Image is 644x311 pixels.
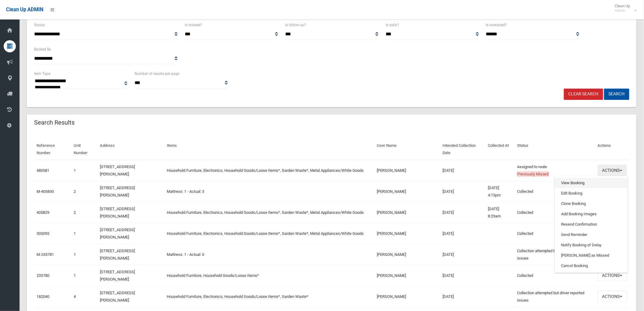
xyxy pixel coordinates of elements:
[595,139,629,160] th: Actions
[440,181,485,202] td: [DATE]
[37,210,49,215] a: 405829
[34,70,50,77] label: Item Type
[71,265,97,286] td: 1
[375,160,440,181] td: [PERSON_NAME]
[515,244,595,265] td: Collection attempted but driver reported issues
[555,188,628,199] a: Edit Booking
[515,160,595,181] td: Assigned to route
[440,202,485,223] td: [DATE]
[486,22,507,28] label: Is oversized?
[27,117,82,129] header: Search Results
[555,209,628,219] a: Add Booking Images
[100,291,135,302] a: [STREET_ADDRESS][PERSON_NAME]
[515,181,595,202] td: Collected
[386,22,399,28] label: Is early?
[564,89,603,100] a: Clear Search
[555,230,628,240] a: Send Reminder
[100,164,135,176] a: [STREET_ADDRESS][PERSON_NAME]
[515,286,595,307] td: Collection attempted but driver reported issues
[100,207,135,218] a: [STREET_ADDRESS][PERSON_NAME]
[440,265,485,286] td: [DATE]
[71,139,97,160] th: Unit Number
[71,160,97,181] td: 1
[37,294,49,299] a: 182040
[100,249,135,260] a: [STREET_ADDRESS][PERSON_NAME]
[71,223,97,244] td: 1
[598,165,627,176] button: Actions
[375,181,440,202] td: [PERSON_NAME]
[515,223,595,244] td: Collected
[375,265,440,286] td: [PERSON_NAME]
[440,244,485,265] td: [DATE]
[515,202,595,223] td: Collected
[34,139,71,160] th: Reference Number
[485,181,515,202] td: [DATE] 4:15pm
[615,8,630,13] small: Admin
[37,273,49,278] a: 233780
[100,270,135,281] a: [STREET_ADDRESS][PERSON_NAME]
[164,181,374,202] td: Mattress: 1 - Actual: 3
[598,291,627,302] button: Actions
[485,139,515,160] th: Collected At
[375,223,440,244] td: [PERSON_NAME]
[34,22,45,28] label: Status
[37,231,49,236] a: 305095
[555,178,628,188] a: View Booking
[485,202,515,223] td: [DATE] 8:29am
[375,286,440,307] td: [PERSON_NAME]
[164,286,374,307] td: Household Furniture, Electronics, Household Goods/Loose Items*, Garden Waste*
[555,250,628,261] a: [PERSON_NAME] as Missed
[37,189,54,194] a: M-405830
[71,244,97,265] td: 1
[612,4,636,13] span: Clean Up
[97,139,164,160] th: Address
[164,160,374,181] td: Household Furniture, Electronics, Household Goods/Loose Items*, Garden Waste*, Metal Appliances/W...
[34,46,51,53] label: Booked By
[164,223,374,244] td: Household Furniture, Electronics, Household Goods/Loose Items*, Garden Waste*, Metal Appliances/W...
[135,70,179,77] label: Number of results per page
[604,89,629,100] button: Search
[515,139,595,160] th: Status
[515,265,595,286] td: Collected
[100,186,135,197] a: [STREET_ADDRESS][PERSON_NAME]
[37,168,49,173] a: 480581
[37,252,54,257] a: M-233781
[6,7,43,12] span: Clean Up ADMIN
[555,261,628,271] a: Cancel Booking
[555,219,628,230] a: Resend Confirmation
[71,202,97,223] td: 2
[440,139,485,160] th: Intended Collection Date
[375,244,440,265] td: [PERSON_NAME]
[285,22,306,28] label: Is follow up?
[375,202,440,223] td: [PERSON_NAME]
[440,160,485,181] td: [DATE]
[100,228,135,239] a: [STREET_ADDRESS][PERSON_NAME]
[71,181,97,202] td: 2
[164,202,374,223] td: Household Furniture, Electronics, Household Goods/Loose Items*, Garden Waste*, Metal Appliances/W...
[555,240,628,250] a: Notify Booking of Delay
[517,171,549,177] span: Previously Missed
[555,199,628,209] a: Clone Booking
[164,139,374,160] th: Items
[164,244,374,265] td: Mattress: 1 - Actual: 0
[185,22,202,28] label: Is missed?
[375,139,440,160] th: User Name
[164,265,374,286] td: Household Furniture, Household Goods/Loose Items*
[440,286,485,307] td: [DATE]
[598,270,627,281] button: Actions
[440,223,485,244] td: [DATE]
[71,286,97,307] td: 4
